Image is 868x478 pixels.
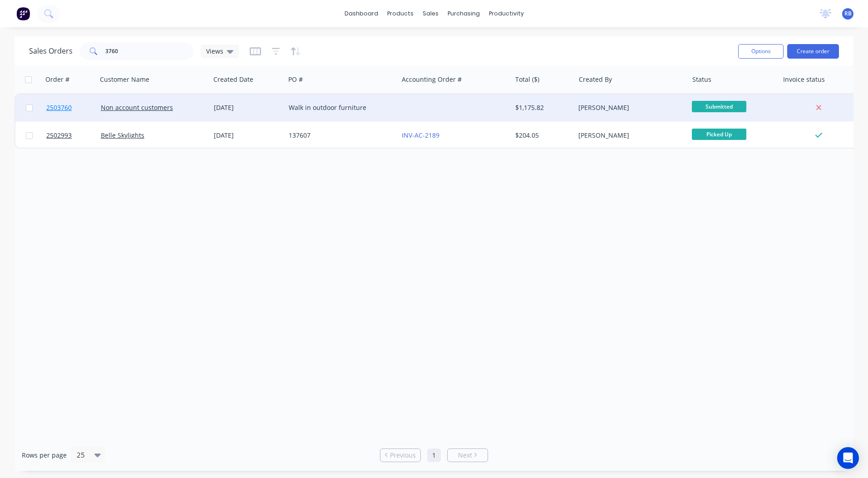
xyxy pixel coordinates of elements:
div: 137607 [289,131,390,140]
div: [DATE] [214,131,281,140]
div: sales [418,7,443,20]
div: Order # [45,75,69,84]
a: Previous page [380,451,420,460]
ul: Pagination [376,448,492,462]
img: Factory [16,7,30,20]
div: Open Intercom Messenger [837,447,859,469]
div: [PERSON_NAME] [578,103,679,112]
a: Next page [448,451,488,460]
div: Created Date [213,75,253,84]
span: Submitted [692,101,746,112]
div: PO # [288,75,303,84]
span: Previous [390,451,416,460]
div: Walk in outdoor furniture [289,103,390,112]
div: productivity [484,7,528,20]
a: Page 1 is your current page [427,448,441,462]
div: Accounting Order # [402,75,462,84]
div: $204.05 [515,131,568,140]
button: Options [738,44,784,59]
input: Search... [105,42,194,60]
span: 2502993 [46,131,72,140]
a: 2503760 [46,94,101,121]
span: Rows per page [22,451,67,460]
span: Picked Up [692,129,746,140]
a: Non account customers [101,103,173,112]
div: Invoice status [783,75,825,84]
a: Belle Skylights [101,131,144,139]
a: INV-AC-2189 [402,131,439,139]
div: Status [692,75,711,84]
span: Views [206,46,223,56]
div: purchasing [443,7,484,20]
div: products [383,7,418,20]
span: 2503760 [46,103,72,112]
span: RB [844,10,852,18]
span: Next [458,451,472,460]
div: Total ($) [515,75,539,84]
div: [DATE] [214,103,281,112]
button: Create order [787,44,839,59]
div: [PERSON_NAME] [578,131,679,140]
a: dashboard [340,7,383,20]
div: $1,175.82 [515,103,568,112]
a: 2502993 [46,122,101,149]
div: Created By [579,75,612,84]
div: Customer Name [100,75,149,84]
h1: Sales Orders [29,47,73,55]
